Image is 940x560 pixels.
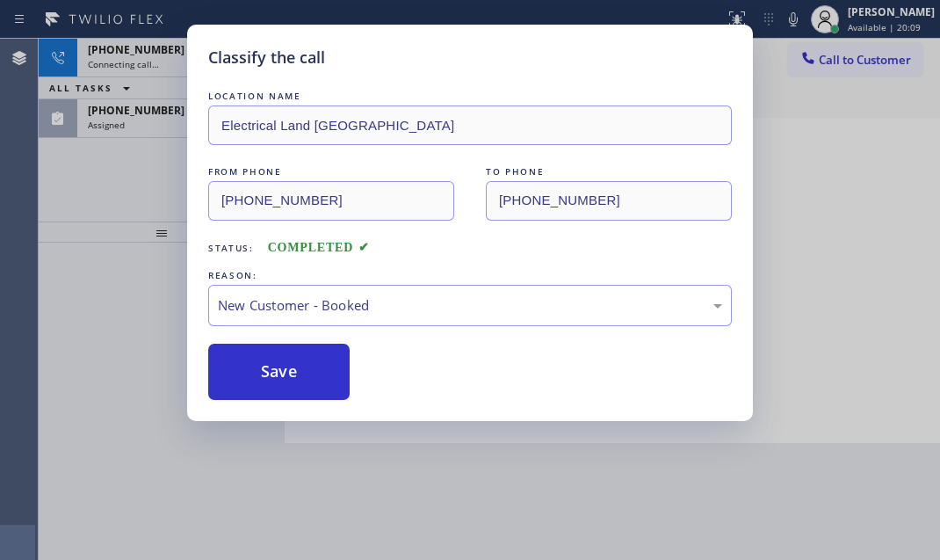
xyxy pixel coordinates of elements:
[208,87,732,105] div: LOCATION NAME
[486,181,732,221] input: To phone
[268,241,370,254] span: COMPLETED
[486,163,732,181] div: TO PHONE
[208,242,254,254] span: Status:
[218,295,722,316] div: New Customer - Booked
[208,163,454,181] div: FROM PHONE
[208,46,325,69] h5: Classify the call
[208,181,454,221] input: From phone
[208,344,350,400] button: Save
[208,266,732,285] div: REASON:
